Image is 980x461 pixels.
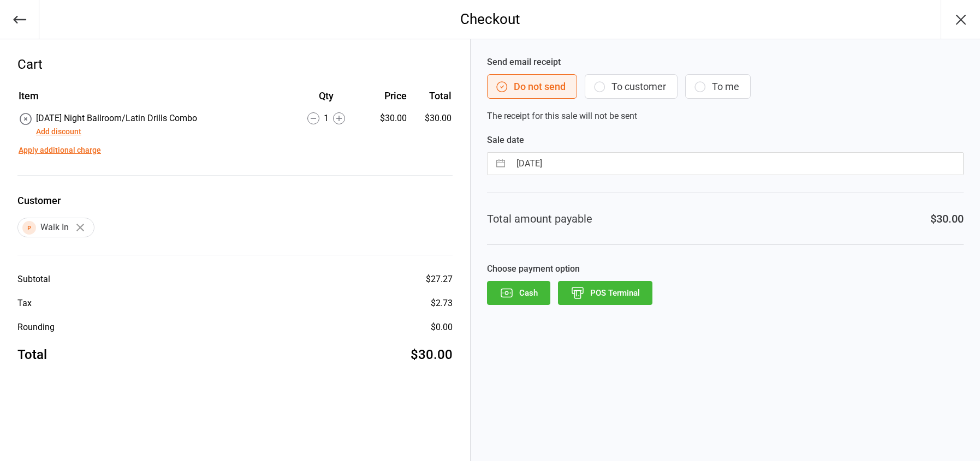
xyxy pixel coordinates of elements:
div: Cart [17,55,453,74]
div: $30.00 [930,211,964,227]
div: $30.00 [411,345,453,364]
label: Choose payment option [487,262,964,276]
div: $30.00 [365,112,407,125]
button: Cash [487,281,550,305]
div: $0.00 [431,321,453,334]
th: Qty [289,88,364,111]
div: Subtotal [17,273,50,286]
label: Sale date [487,134,964,147]
div: The receipt for this sale will not be sent [487,56,964,123]
div: Walk In [17,218,94,237]
button: Do not send [487,74,577,99]
div: Rounding [17,321,55,334]
label: Customer [17,193,453,208]
div: Total [17,345,47,364]
div: Total amount payable [487,211,592,227]
div: 1 [289,112,364,125]
span: [DATE] Night Ballroom/Latin Drills Combo [36,113,197,123]
div: Tax [17,297,32,310]
div: $2.73 [431,297,453,310]
td: $30.00 [411,112,452,138]
button: To customer [585,74,678,99]
button: To me [685,74,751,99]
button: Add discount [36,126,81,137]
button: POS Terminal [558,281,652,305]
div: $27.27 [426,273,453,286]
th: Item [19,88,288,111]
label: Send email receipt [487,56,964,69]
th: Total [411,88,452,111]
button: Apply additional charge [19,145,101,156]
div: Price [365,88,407,103]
